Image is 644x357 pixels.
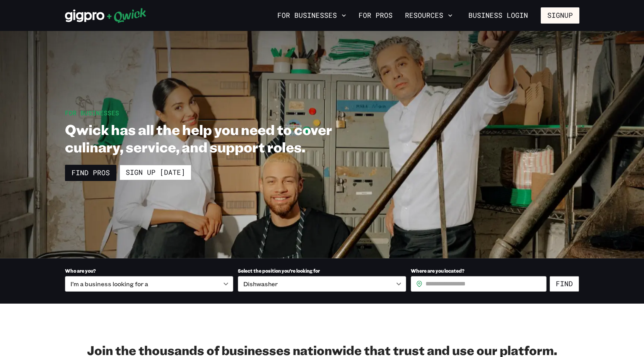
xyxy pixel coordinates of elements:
[541,7,579,24] button: Signup
[238,276,406,292] div: Dishwasher
[65,268,96,274] span: Who are you?
[411,268,465,274] span: Where are you located?
[462,7,535,24] a: Business Login
[65,165,116,181] a: Find Pros
[402,9,456,22] button: Resources
[65,109,119,117] span: For Businesses
[238,268,320,274] span: Select the position you’re looking for
[65,121,374,155] h1: Qwick has all the help you need to cover culinary, service, and support roles.
[120,165,191,180] a: Sign up [DATE]
[65,276,233,292] div: I’m a business looking for a
[550,276,579,292] button: Find
[355,9,396,22] a: For Pros
[274,9,349,22] button: For Businesses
